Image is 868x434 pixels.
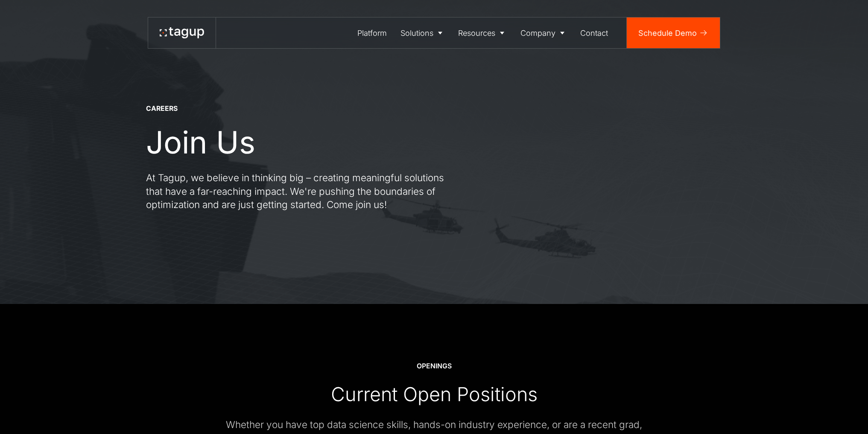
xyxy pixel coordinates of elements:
[638,27,697,39] div: Schedule Demo
[627,17,720,48] a: Schedule Demo
[400,27,433,39] div: Solutions
[452,17,514,48] a: Resources
[394,17,452,48] a: Solutions
[580,27,608,39] div: Contact
[351,17,394,48] a: Platform
[417,362,452,371] div: OPENINGS
[514,17,574,48] a: Company
[574,17,615,48] a: Contact
[146,125,255,159] h1: Join Us
[458,27,495,39] div: Resources
[331,382,538,406] div: Current Open Positions
[146,104,178,113] div: CAREERS
[520,27,555,39] div: Company
[146,171,453,211] p: At Tagup, we believe in thinking big – creating meaningful solutions that have a far-reaching imp...
[357,27,387,39] div: Platform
